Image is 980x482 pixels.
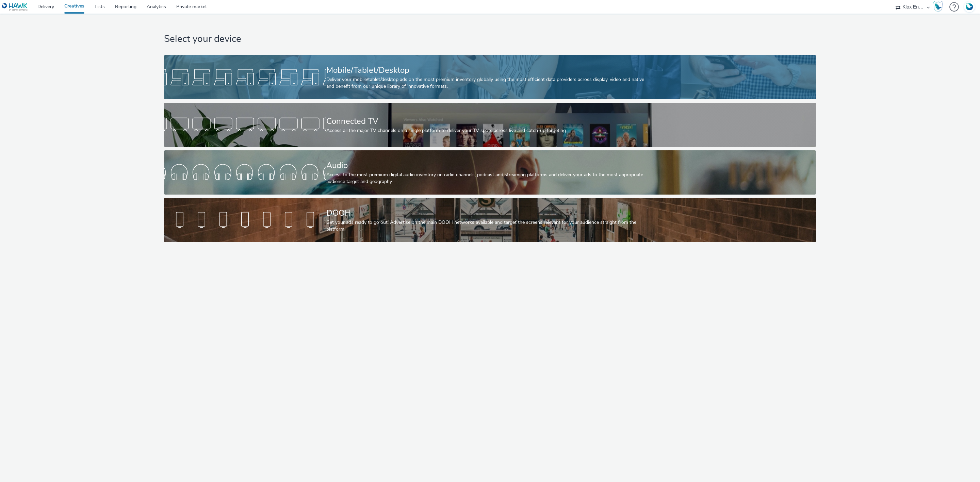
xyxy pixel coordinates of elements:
div: DOOH [326,207,651,219]
a: Connected TVAccess all the major TV channels on a single platform to deliver your TV spots across... [164,103,816,147]
a: Mobile/Tablet/DesktopDeliver your mobile/tablet/desktop ads on the most premium inventory globall... [164,55,816,99]
a: Hawk Academy [933,1,946,12]
div: Connected TV [326,115,651,127]
div: Mobile/Tablet/Desktop [326,64,651,76]
div: Audio [326,160,651,171]
div: Deliver your mobile/tablet/desktop ads on the most premium inventory globally using the most effi... [326,76,651,90]
img: Account FR [964,2,975,12]
div: Access all the major TV channels on a single platform to deliver your TV spots across live and ca... [326,127,651,134]
div: Access to the most premium digital audio inventory on radio channels, podcast and streaming platf... [326,171,651,185]
img: Hawk Academy [933,1,943,12]
a: AudioAccess to the most premium digital audio inventory on radio channels, podcast and streaming ... [164,150,816,195]
div: Get your ads ready to go out! Advertise on the main DOOH networks available and target the screen... [326,219,651,233]
h1: Select your device [164,33,816,46]
a: DOOHGet your ads ready to go out! Advertise on the main DOOH networks available and target the sc... [164,198,816,242]
img: undefined Logo [2,3,28,11]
